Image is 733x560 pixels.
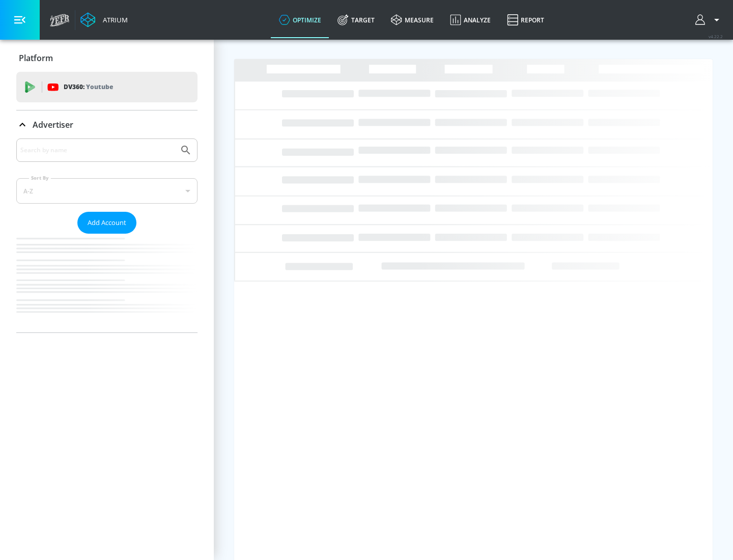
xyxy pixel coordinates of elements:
[16,178,198,204] div: A-Z
[99,15,128,24] div: Atrium
[86,81,113,92] p: Youtube
[80,12,128,27] a: Atrium
[271,2,329,38] a: optimize
[29,175,51,181] label: Sort By
[88,217,126,229] span: Add Account
[77,212,136,234] button: Add Account
[329,2,383,38] a: Target
[33,119,73,130] p: Advertiser
[383,2,442,38] a: measure
[16,72,198,102] div: DV360: Youtube
[499,2,552,38] a: Report
[709,34,723,39] span: v 4.22.2
[19,52,53,64] p: Platform
[16,44,198,72] div: Platform
[16,110,198,139] div: Advertiser
[20,144,175,157] input: Search by name
[16,138,198,332] div: Advertiser
[442,2,499,38] a: Analyze
[64,81,113,93] p: DV360:
[16,234,198,332] nav: list of Advertiser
